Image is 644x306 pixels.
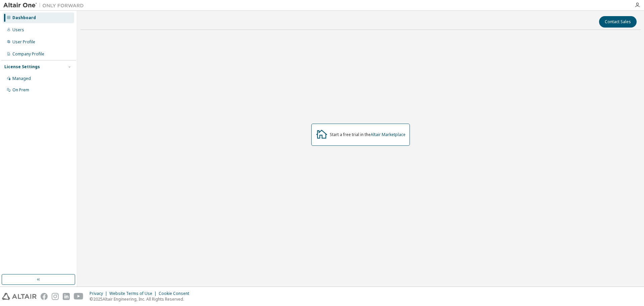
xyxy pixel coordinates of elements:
div: User Profile [12,39,35,45]
img: Altair One [3,2,87,9]
div: Cookie Consent [159,291,193,296]
div: License Settings [4,64,40,70]
div: Users [12,27,24,33]
div: Privacy [90,291,109,296]
button: Contact Sales [599,16,637,28]
div: Company Profile [12,51,44,57]
div: Managed [12,76,31,81]
img: linkedin.svg [63,293,70,300]
div: Website Terms of Use [109,291,159,296]
p: © 2025 Altair Engineering, Inc. All Rights Reserved. [90,296,193,302]
div: Dashboard [12,15,36,20]
a: Altair Marketplace [371,132,406,137]
img: instagram.svg [52,293,59,300]
div: Start a free trial in the [330,132,406,137]
div: On Prem [12,87,29,93]
img: altair_logo.svg [2,293,37,300]
img: youtube.svg [74,293,84,300]
img: facebook.svg [41,293,48,300]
